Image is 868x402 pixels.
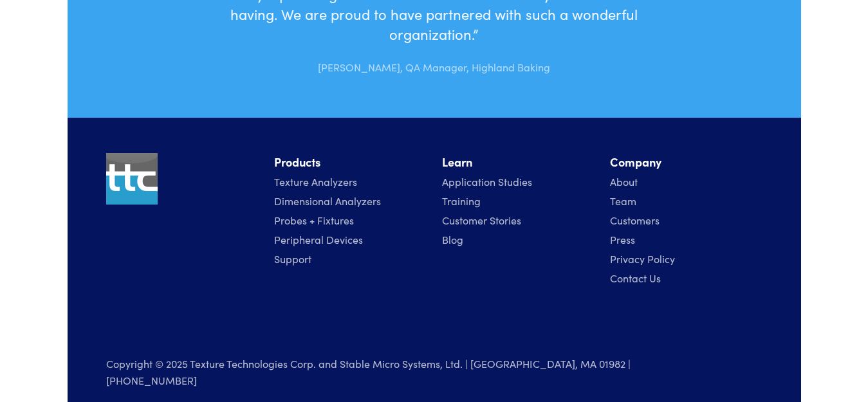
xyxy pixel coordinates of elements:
[106,153,158,205] img: ttc_logo_1x1_v1.0.png
[274,251,311,266] a: Support
[442,194,481,208] a: Training
[274,153,427,172] li: Products
[610,153,762,172] li: Company
[106,356,651,389] p: Copyright © 2025 Texture Technologies Corp. and Stable Micro Systems, Ltd. | [GEOGRAPHIC_DATA], M...
[274,174,357,188] a: Texture Analyzers
[442,213,521,227] a: Customer Stories
[442,232,463,246] a: Blog
[106,373,197,387] a: [PHONE_NUMBER]
[274,213,354,227] a: Probes + Fixtures
[610,271,661,285] a: Contact Us
[610,194,636,208] a: Team
[274,232,363,246] a: Peripheral Devices
[274,194,381,208] a: Dimensional Analyzers
[442,153,595,172] li: Learn
[216,50,652,76] p: [PERSON_NAME], QA Manager, Highland Baking
[610,251,675,266] a: Privacy Policy
[610,213,660,227] a: Customers
[610,232,635,246] a: Press
[442,174,532,188] a: Application Studies
[610,174,638,188] a: About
